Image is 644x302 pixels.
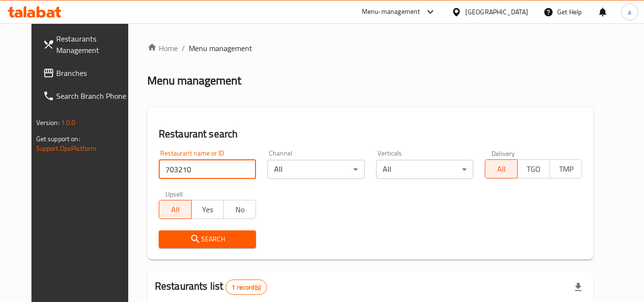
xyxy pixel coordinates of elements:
[550,159,583,178] button: TMP
[147,73,241,88] h2: Menu management
[182,42,185,54] li: /
[147,42,178,54] a: Home
[567,276,590,299] div: Export file
[465,7,528,17] div: [GEOGRAPHIC_DATA]
[628,7,631,17] span: a
[376,160,473,179] div: All
[61,116,76,129] span: 1.0.0
[517,159,550,178] button: TGO
[159,127,583,141] h2: Restaurant search
[147,42,594,54] nav: breadcrumb
[163,203,188,217] span: All
[159,200,192,219] button: All
[159,160,256,179] input: Search for restaurant name or ID..
[485,159,518,178] button: All
[223,200,256,219] button: No
[191,200,224,219] button: Yes
[35,27,139,62] a: Restaurants Management
[189,42,252,54] span: Menu management
[165,190,183,197] label: Upsell
[195,203,220,217] span: Yes
[56,90,132,102] span: Search Branch Phone
[521,162,546,176] span: TGO
[35,84,139,107] a: Search Branch Phone
[36,142,97,155] a: Support.OpsPlatform
[35,62,139,84] a: Branches
[554,162,579,176] span: TMP
[56,33,132,56] span: Restaurants Management
[155,279,267,295] h2: Restaurants list
[36,116,60,129] span: Version:
[267,160,365,179] div: All
[226,283,266,292] span: 1 record(s)
[56,67,132,79] span: Branches
[159,230,256,248] button: Search
[489,162,514,176] span: All
[166,233,248,245] span: Search
[36,133,80,145] span: Get support on:
[227,203,252,217] span: No
[491,150,515,156] label: Delivery
[362,6,420,18] div: Menu-management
